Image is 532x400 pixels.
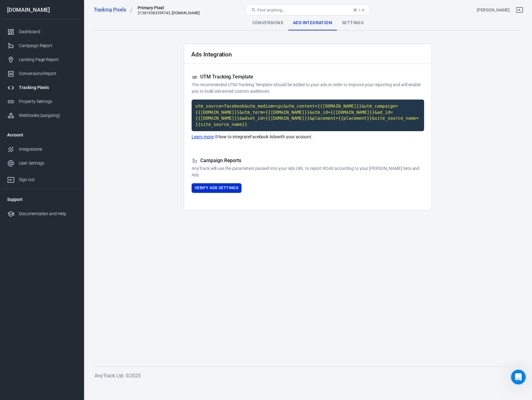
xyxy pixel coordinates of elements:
[288,16,337,30] div: Ads Integration
[257,8,286,12] span: Find anything...
[192,183,242,193] button: Verify Ads Settings
[19,84,77,91] div: Tracking Pixels
[192,134,424,140] p: how to integrate Facebook Ads with your account.
[2,95,82,109] a: Property Settings
[19,29,77,35] div: Dashboard
[2,109,82,122] a: Webhooks (outgoing)
[2,156,82,170] a: User Settings
[337,16,368,30] div: Settings
[192,74,424,80] h5: UTM Tracking Template
[2,170,82,187] a: Sign out
[138,5,200,11] div: Primary Pixel
[2,192,82,207] li: Support
[246,5,370,15] button: Find anything...⌘ + K
[19,146,77,153] div: Integrations
[2,53,82,67] a: Landing Page Report
[2,81,82,95] a: Tracking Pixels
[94,7,133,13] a: Tracking Pixels
[192,158,424,164] h5: Campaign Reports
[19,176,77,183] div: Sign out
[19,56,77,63] div: Landing Page Report
[2,67,82,81] a: Conversions Report
[247,16,288,30] div: Conversions
[2,142,82,156] a: Integrations
[138,11,200,15] div: 213819383399743, fh.co
[19,112,77,119] div: Webhooks (outgoing)
[512,2,527,17] a: Sign out
[192,165,424,178] p: AnyTrack will use the parameters passed into your Ads URL to report ROAS according to your [PERSO...
[19,211,77,217] div: Documentation and Help
[2,127,82,142] li: Account
[95,372,521,380] h6: AnyTrack Ltd. © 2025
[192,134,219,140] a: Learn more
[19,98,77,105] div: Property Settings
[353,8,365,12] div: ⌘ + K
[477,7,510,13] div: Account id: XViTQVGg
[2,39,82,53] a: Campaign Report
[2,7,82,13] div: [DOMAIN_NAME]
[192,82,424,95] p: The recommended UTM Tracking Template should be added to your ads in order to improve your report...
[19,70,77,77] div: Conversions Report
[192,100,424,131] code: Click to copy
[19,42,77,49] div: Campaign Report
[19,160,77,167] div: User Settings
[191,51,232,58] h2: Ads Integration
[2,25,82,39] a: Dashboard
[511,370,526,384] iframe: Intercom live chat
